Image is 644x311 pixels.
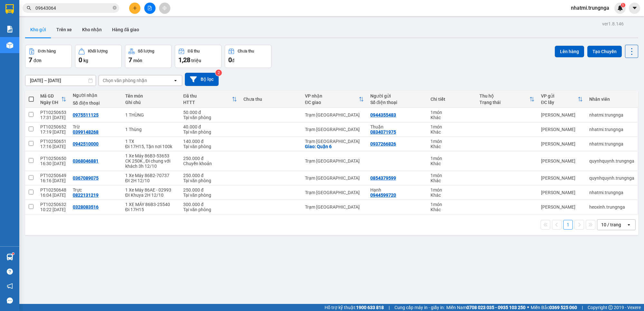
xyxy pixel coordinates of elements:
div: HTTT [183,100,232,105]
div: [PERSON_NAME] [541,112,583,118]
div: Đã thu [188,49,200,53]
div: Thu hộ [479,93,529,99]
span: 1 [622,3,624,7]
div: 1 món [431,156,473,161]
div: 1 Thùng [125,127,177,132]
div: 1 XE MÁY 86B3-25540 [125,202,177,207]
div: 0975511125 [73,112,99,118]
span: món [133,58,142,63]
button: Kho nhận [77,22,107,37]
div: 10 / trang [601,221,621,228]
div: 1 món [431,124,473,129]
div: Ngày ĐH [40,100,61,105]
div: Nhân viên [589,97,634,102]
img: warehouse-icon [6,254,13,260]
div: [PERSON_NAME] [541,175,583,181]
span: close-circle [113,5,117,11]
div: nhatmi.trungnga [589,141,634,146]
div: Đi 17H15, Tận nơi 100k [125,144,177,149]
div: heoxinh.trungnga [589,204,634,210]
div: PT10250648 [40,187,66,193]
div: 10:22 [DATE] [40,207,66,212]
div: [PERSON_NAME] [541,204,583,210]
span: nhatmi.trungnga [566,4,614,12]
span: Miền Bắc [531,304,577,311]
div: Trực [73,187,118,193]
div: 50.000 đ [183,110,237,115]
span: triệu [191,58,201,63]
span: Miền Nam [446,304,526,311]
button: Bộ lọc [185,73,219,86]
div: PT10250650 [40,156,66,161]
button: 1 [563,220,573,230]
div: 140.000 đ [183,139,237,144]
div: 1 THÙNG [125,112,177,118]
div: 1 món [431,173,473,178]
div: Chọn văn phòng nhận [103,77,147,84]
div: Trạm [GEOGRAPHIC_DATA] [305,127,364,132]
div: ĐC lấy [541,100,578,105]
button: Lên hàng [555,46,584,57]
button: aim [159,3,170,14]
span: ⚪️ [527,306,529,309]
button: Đã thu1,28 triệu [175,45,222,68]
div: quynhquynh.trungnga [589,175,634,181]
div: Người nhận [73,93,118,98]
div: Tại văn phòng [183,115,237,120]
div: PT10250653 [40,110,66,115]
div: 1 món [431,202,473,207]
input: Select a date range. [25,75,96,86]
div: Trạm [GEOGRAPHIC_DATA] [305,204,364,210]
span: plus [133,6,137,10]
div: Tên món [125,93,177,99]
th: Toggle SortBy [180,91,240,108]
div: Trạm [GEOGRAPHIC_DATA] [305,158,364,164]
div: Hạnh [370,187,424,193]
div: [PERSON_NAME] [541,158,583,164]
div: Khác [431,178,473,183]
span: Hỗ trợ kỹ thuật: [325,304,384,311]
div: 0328083516 [73,204,99,210]
div: 0368046881 [73,158,99,164]
div: Khác [431,193,473,198]
div: 0942510000 [73,141,99,146]
div: Số lượng [138,49,154,53]
span: 0 [79,56,82,64]
div: Chuyển khoản [183,161,237,166]
span: đ [232,58,234,63]
div: 300.000 đ [183,202,237,207]
span: aim [162,6,167,10]
span: search [27,6,31,10]
div: 1 Xe Máy 86B3-53653 [125,153,177,158]
div: 0822131219 [73,193,99,198]
img: warehouse-icon [6,42,13,49]
div: Chưa thu [243,97,298,102]
th: Toggle SortBy [37,91,70,108]
div: PT10250649 [40,173,66,178]
button: plus [129,3,140,14]
th: Toggle SortBy [302,91,367,108]
div: 0944599720 [370,193,396,198]
div: Đã thu [183,93,232,99]
div: [PERSON_NAME] [541,127,583,132]
div: Khác [431,129,473,135]
div: Tại văn phòng [183,129,237,135]
div: Giao: Quận 6 [305,144,364,149]
button: Đơn hàng7đơn [25,45,72,68]
button: caret-down [629,3,640,14]
span: 7 [29,56,32,64]
span: | [389,304,390,311]
strong: 0369 525 060 [549,305,577,310]
span: notification [7,283,13,289]
div: Đi 17H15 [125,207,177,212]
span: question-circle [7,269,13,275]
div: 1 món [431,187,473,193]
span: đơn [33,58,42,63]
div: ĐI Khuya 2H 12/10 [125,193,177,198]
div: Khác [431,144,473,149]
div: nhatmi.trungnga [589,190,634,195]
div: ĐI 2H 12/10 [125,178,177,183]
div: [PERSON_NAME] [541,190,583,195]
sup: 1 [621,3,625,7]
div: 0834071975 [370,129,396,135]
